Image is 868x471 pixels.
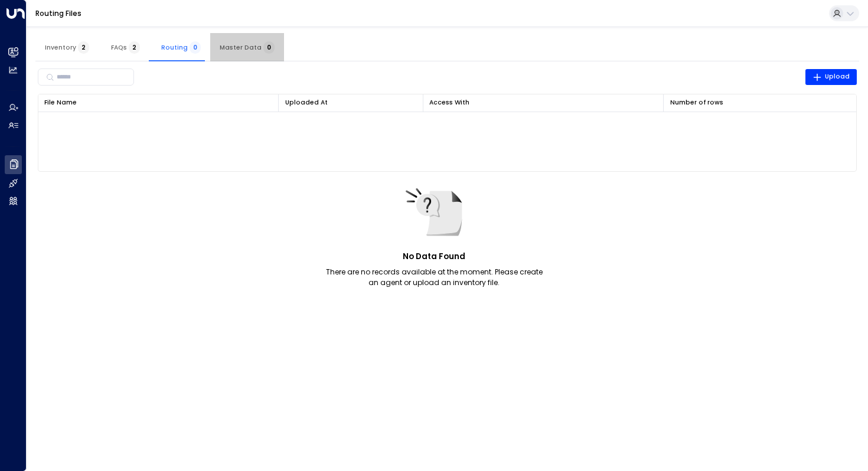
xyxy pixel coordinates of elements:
[44,97,77,108] div: File Name
[263,41,275,54] span: 0
[670,97,850,108] div: Number of rows
[111,44,140,51] span: FAQs
[78,41,89,54] span: 2
[35,8,81,18] a: Routing Files
[285,97,328,108] div: Uploaded At
[129,41,140,54] span: 2
[190,41,201,54] span: 0
[670,97,723,108] div: Number of rows
[220,44,275,51] span: Master Data
[44,97,272,108] div: File Name
[429,97,657,108] div: Access With
[812,71,850,82] span: Upload
[805,69,857,86] button: Upload
[161,44,201,51] span: Routing
[45,44,89,51] span: Inventory
[285,97,417,108] div: Uploaded At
